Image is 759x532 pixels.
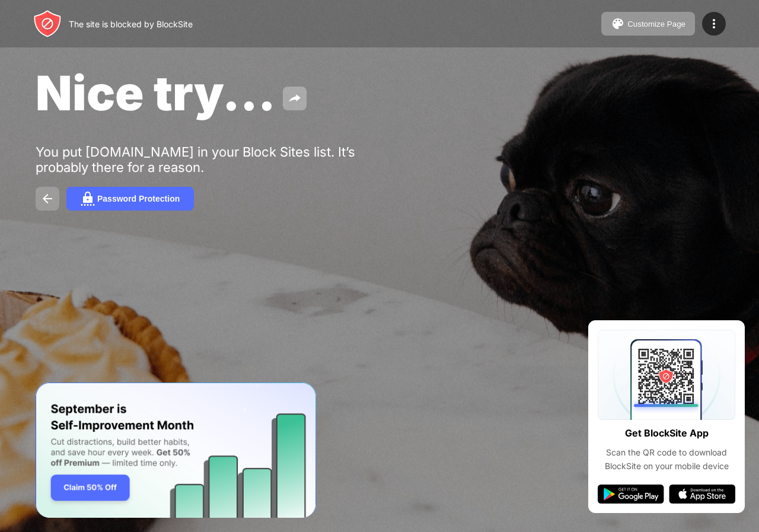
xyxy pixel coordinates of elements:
[33,9,62,38] img: header-logo.svg
[598,330,735,420] img: qrcode.svg
[611,17,625,31] img: pallet.svg
[627,20,685,28] div: Customize Page
[69,19,193,29] div: The site is blocked by BlockSite
[36,144,402,175] div: You put [DOMAIN_NAME] in your Block Sites list. It’s probably there for a reason.
[97,194,180,203] div: Password Protection
[40,192,55,206] img: back.svg
[66,187,194,211] button: Password Protection
[601,12,695,36] button: Customize Page
[81,192,95,206] img: password.svg
[36,64,276,122] span: Nice try...
[669,485,735,504] img: app-store.svg
[36,383,316,518] iframe: Banner
[598,485,664,504] img: google-play.svg
[707,17,721,31] img: menu-icon.svg
[288,91,302,106] img: share.svg
[625,425,709,442] div: Get BlockSite App
[598,446,735,473] div: Scan the QR code to download BlockSite on your mobile device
